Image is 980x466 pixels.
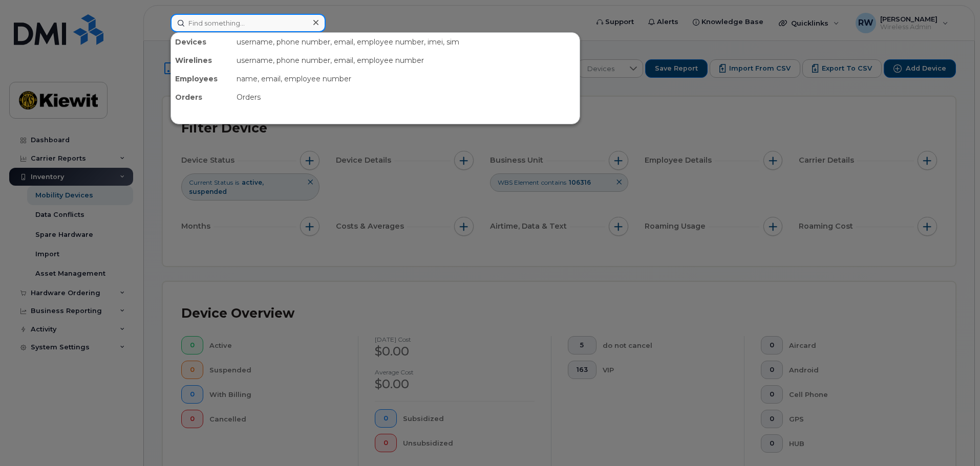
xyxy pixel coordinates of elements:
[232,70,580,88] div: name, email, employee number
[232,51,580,70] div: username, phone number, email, employee number
[935,421,972,458] iframe: Messenger Launcher
[171,33,232,51] div: Devices
[232,33,580,51] div: username, phone number, email, employee number, imei, sim
[232,88,580,106] div: Orders
[171,88,232,106] div: Orders
[171,70,232,88] div: Employees
[171,51,232,70] div: Wirelines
